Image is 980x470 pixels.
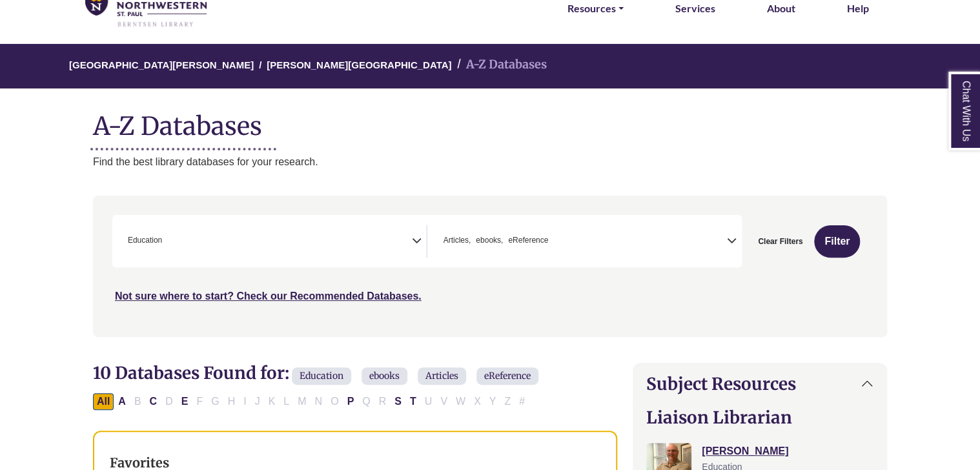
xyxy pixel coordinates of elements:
a: Not sure where to start? Check our Recommended Databases. [115,291,422,301]
a: [GEOGRAPHIC_DATA][PERSON_NAME] [69,57,254,70]
textarea: Search [551,237,556,247]
button: Subject Resources [633,363,886,404]
li: ebooks [471,234,503,247]
span: Education [292,367,351,385]
button: Filter Results T [406,393,420,410]
li: Education [123,234,162,247]
h2: Liaison Librarian [646,407,873,427]
div: Alpha-list to filter by first letter of database name [93,395,530,406]
span: Articles [443,234,471,247]
li: Articles [438,234,471,247]
span: Articles [418,367,466,385]
button: Filter Results C [146,393,161,410]
span: eReference [508,234,548,247]
button: Filter Results E [178,393,192,410]
h1: A-Z Databases [93,101,887,141]
nav: Search filters [93,196,887,336]
li: A-Z Databases [451,56,546,74]
span: ebooks [476,234,503,247]
span: ebooks [362,367,407,385]
button: Clear Filters [750,225,811,258]
a: [PERSON_NAME] [702,445,788,456]
textarea: Search [165,237,170,247]
span: Education [128,234,162,247]
a: [PERSON_NAME][GEOGRAPHIC_DATA] [267,57,451,70]
button: Filter Results A [114,393,130,410]
span: eReference [476,367,538,385]
span: 10 Databases Found for: [93,362,289,383]
button: Filter Results P [343,393,358,410]
button: Submit for Search Results [814,225,860,258]
p: Find the best library databases for your research. [93,154,887,170]
button: All [93,393,114,410]
li: eReference [503,234,548,247]
button: Filter Results S [391,393,405,410]
nav: breadcrumb [93,44,887,88]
